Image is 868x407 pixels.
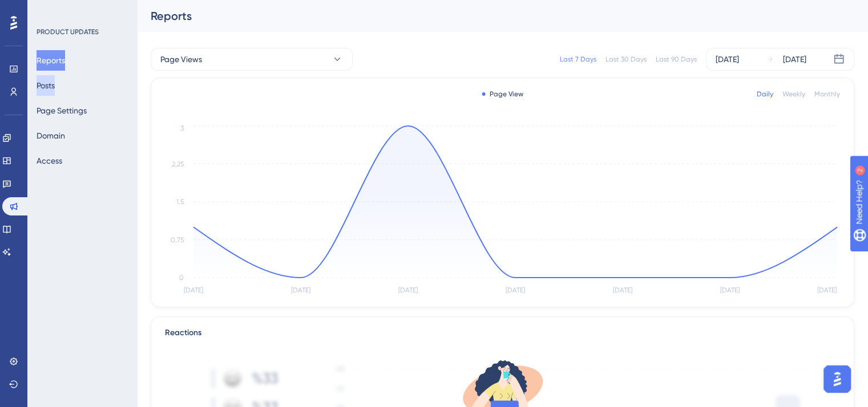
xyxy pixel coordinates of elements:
div: Last 7 Days [560,55,596,64]
tspan: [DATE] [506,286,525,294]
iframe: UserGuiding AI Assistant Launcher [820,362,854,396]
tspan: 2.25 [172,160,184,168]
button: Posts [37,75,55,96]
tspan: 0 [179,274,184,282]
div: Reactions [165,326,840,340]
tspan: [DATE] [291,286,310,294]
div: Daily [757,89,773,99]
div: PRODUCT UPDATES [37,27,99,36]
tspan: [DATE] [184,286,203,294]
div: 2 [79,6,83,15]
span: Page Views [160,52,202,66]
div: [DATE] [716,52,739,66]
tspan: 0.75 [171,236,184,244]
tspan: [DATE] [817,286,836,294]
div: Monthly [814,89,840,99]
span: Need Help? [27,3,71,17]
div: Weekly [782,89,805,99]
div: Reports [151,8,826,24]
div: Last 90 Days [656,55,697,64]
div: Page View [482,89,523,99]
tspan: 1.5 [176,198,184,206]
button: Page Settings [37,100,87,121]
button: Reports [37,50,65,71]
div: [DATE] [783,52,806,66]
button: Access [37,150,62,171]
button: Domain [37,125,65,146]
tspan: [DATE] [398,286,418,294]
tspan: 3 [180,124,184,132]
tspan: [DATE] [613,286,632,294]
div: Last 30 Days [605,55,647,64]
button: Page Views [151,48,353,71]
tspan: [DATE] [720,286,740,294]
